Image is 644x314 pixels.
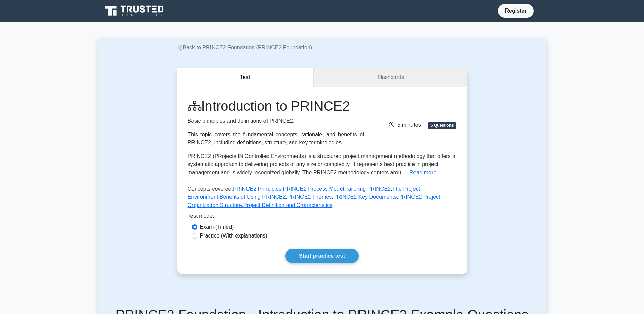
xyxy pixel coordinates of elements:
[188,194,440,208] a: PRINCE2 Project Organization Structure
[188,185,457,212] p: Concepts covered: , , , , , , , ,
[188,153,456,175] span: PRINCE2 (PRojects IN Controlled Environments) is a structured project management methodology that...
[389,122,421,128] span: 5 minutes
[287,194,332,200] a: PRINCE2 Themes
[314,68,467,87] a: Flashcards
[285,249,359,263] a: Start practice test
[188,212,457,223] div: Test mode:
[333,194,397,200] a: PRINCE2 Key Documents
[283,186,344,192] a: PRINCE2 Process Model
[177,68,314,87] button: Test
[177,45,312,50] a: Back to PRINCE2 Foundation (PRINCE2 Foundation)
[501,6,531,15] a: Register
[243,202,332,208] a: Project Definition and Characteristics
[346,186,391,192] a: Tailoring PRINCE2
[188,117,364,125] p: Basic principles and definitions of PRINCE2.
[200,223,234,231] label: Exam (Timed)
[220,194,286,200] a: Benefits of Using PRINCE2
[188,130,364,147] div: This topic covers the fundamental concepts, rationale, and benefits of PRINCE2, including definit...
[188,98,364,114] h1: Introduction to PRINCE2
[428,122,456,129] span: 5 Questions
[233,186,281,192] a: PRINCE2 Principles
[409,169,436,177] button: Read more
[200,232,268,240] label: Practice (With explanations)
